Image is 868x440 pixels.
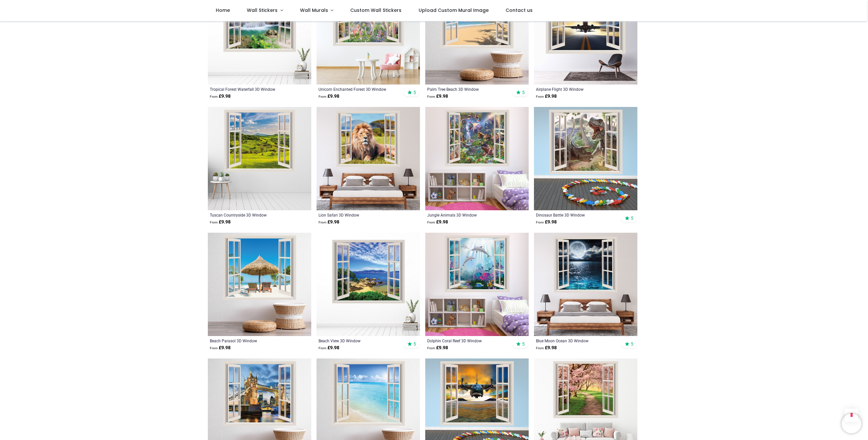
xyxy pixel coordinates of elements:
[319,95,326,98] span: From
[842,414,861,433] iframe: Brevo live chat
[427,338,507,343] a: Dolphin Coral Reef 3D Window
[210,346,218,350] span: From
[506,7,533,14] span: Contact us
[536,95,544,98] span: From
[631,341,633,347] span: 5
[425,233,529,336] img: Dolphin Coral Reef 3D Window Wall Sticker
[317,107,420,210] img: Lion Safari 3D Window Wall Sticker
[522,89,525,95] span: 5
[631,215,633,221] span: 5
[319,220,326,224] span: From
[536,220,544,224] span: From
[210,338,289,343] a: Beach Parasol 3D Window
[536,212,616,218] a: Dinosaur Battle 3D Window
[427,93,448,100] strong: £ 9.98
[427,220,435,224] span: From
[208,107,311,210] img: Tuscan Countryside 3D Window Wall Sticker
[210,345,231,351] strong: £ 9.98
[427,95,435,98] span: From
[319,345,339,351] strong: £ 9.98
[425,107,529,210] img: Jungle Animals 3D Window Wall Sticker
[536,345,557,351] strong: £ 9.98
[427,345,448,351] strong: £ 9.98
[534,233,637,336] img: Blue Moon Ocean 3D Window Wall Sticker
[300,7,328,14] span: Wall Murals
[210,219,231,225] strong: £ 9.98
[247,7,278,14] span: Wall Stickers
[319,346,326,350] span: From
[536,93,557,100] strong: £ 9.98
[413,341,416,347] span: 5
[317,233,420,336] img: Beach View 3D Window Wall Sticker
[210,93,231,100] strong: £ 9.98
[534,107,637,210] img: Dinosaur Battle 3D Window Wall Sticker
[216,7,230,14] span: Home
[427,219,448,225] strong: £ 9.98
[536,219,557,225] strong: £ 9.98
[427,86,507,92] a: Palm Tree Beach 3D Window
[350,7,401,14] span: Custom Wall Stickers
[319,86,398,92] a: Unicorn Enchanted Forest 3D Window
[319,212,398,218] a: Lion Safari 3D Window
[536,86,616,92] a: Airplane Flight 3D Window
[210,95,218,98] span: From
[319,338,398,343] a: Beach View 3D Window
[536,346,544,350] span: From
[413,89,416,95] span: 5
[522,341,525,347] span: 5
[210,212,289,218] a: Tuscan Countryside 3D Window
[319,93,339,100] strong: £ 9.98
[210,86,289,92] a: Tropical Forest Waterfall 3D Window
[536,338,616,343] a: Blue Moon Ocean 3D Window
[427,212,507,218] a: Jungle Animals 3D Window
[210,220,218,224] span: From
[208,233,311,336] img: Beach Parasol 3D Window Wall Sticker
[419,7,489,14] span: Upload Custom Mural Image
[319,219,339,225] strong: £ 9.98
[427,346,435,350] span: From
